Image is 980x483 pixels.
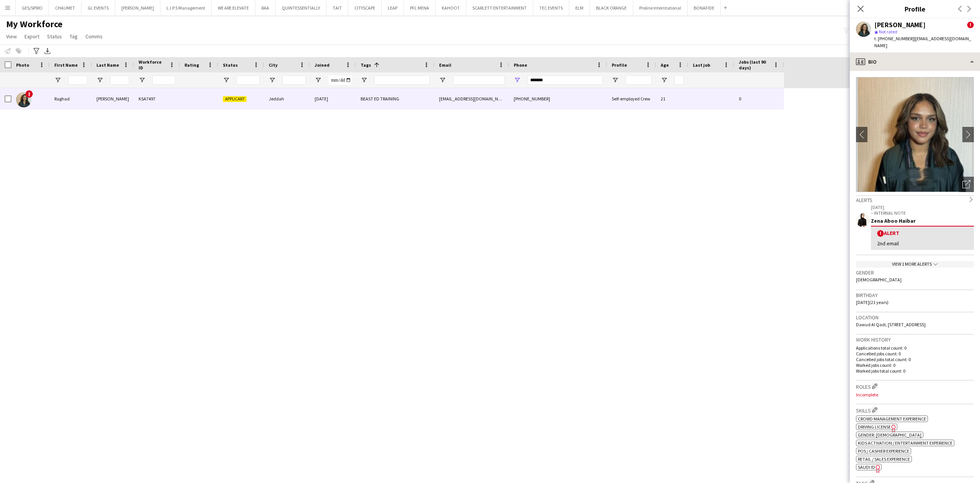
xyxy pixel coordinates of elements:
button: WE ARE ELEVATE [212,0,255,15]
p: Worked jobs count: 0 [856,362,974,368]
button: Open Filter Menu [612,77,619,84]
span: Comms [85,33,103,40]
h3: Location [856,314,974,321]
span: t. [PHONE_NUMBER] [874,36,914,41]
p: – INTERNAL NOTE [871,210,974,216]
button: SCARLETT ENTERTAINMENT [466,0,533,15]
div: Alert [877,230,968,237]
button: GES/SPIRO [16,0,49,15]
button: Open Filter Menu [315,77,322,84]
button: CITYSCAPE [348,0,382,15]
span: Workforce ID [139,59,166,71]
span: Dawud Al Qadi, [STREET_ADDRESS] [856,322,926,327]
div: [EMAIL_ADDRESS][DOMAIN_NAME] [434,88,509,109]
p: Applications total count: 0 [856,345,974,351]
input: First Name Filter Input [68,76,87,85]
button: [PERSON_NAME] [115,0,160,15]
h3: Roles [856,382,974,390]
h3: Work history [856,336,974,343]
button: Open Filter Menu [139,77,145,84]
button: Open Filter Menu [269,77,276,84]
span: | [EMAIL_ADDRESS][DOMAIN_NAME] [874,36,971,48]
button: CHAUMET [49,0,82,15]
div: Self-employed Crew [607,88,656,109]
button: ELM [569,0,590,15]
button: PFL MENA [404,0,436,15]
input: Joined Filter Input [328,76,351,85]
span: Not rated [879,29,897,34]
span: Joined [315,62,330,68]
p: [DATE] [871,204,974,210]
input: Profile Filter Input [626,76,652,85]
span: Kids activation / Entertainment experience [858,440,952,446]
span: Phone [514,62,527,68]
button: TAIT [327,0,348,15]
div: [PERSON_NAME] [92,88,134,109]
button: Open Filter Menu [439,77,446,84]
button: RAA [255,0,276,15]
div: 21 [656,88,688,109]
img: Raghad Mohammed [16,92,31,107]
span: Profile [612,62,627,68]
a: View [3,31,20,41]
input: Tags Filter Input [374,76,430,85]
h3: Gender [856,269,974,276]
input: Phone Filter Input [528,76,603,85]
span: My Workforce [6,18,62,30]
span: Age [661,62,669,68]
div: Raghad [50,88,92,109]
div: BEAST ED TRAINING [356,88,434,109]
div: KSA7497 [134,88,180,109]
span: View [6,33,17,40]
a: Tag [67,31,81,41]
app-action-btn: Export XLSX [43,46,52,56]
button: Open Filter Menu [223,77,230,84]
input: Status Filter Input [237,76,260,85]
div: View 1 more alerts [856,261,974,268]
span: Tag [70,33,78,40]
span: City [269,62,278,68]
button: QUINTESSENTIALLY [276,0,327,15]
img: Crew avatar or photo [856,77,974,192]
div: Open photos pop-in [959,177,974,192]
span: [DEMOGRAPHIC_DATA] [856,277,902,283]
input: City Filter Input [283,76,305,85]
span: Status [223,62,238,68]
a: Comms [82,31,106,41]
input: Last Name Filter Input [110,76,129,85]
button: KAHOOT [436,0,466,15]
button: Open Filter Menu [661,77,668,84]
app-action-btn: Advanced filters [32,46,41,56]
span: ! [877,230,884,237]
div: Jeddah [264,88,310,109]
span: Export [24,33,39,40]
span: First Name [54,62,78,68]
div: [PHONE_NUMBER] [509,88,607,109]
h3: Birthday [856,292,974,299]
span: Retail / Sales experience [858,456,910,462]
button: TEC EVENTS [533,0,569,15]
button: Open Filter Menu [361,77,367,84]
span: Jobs (last 90 days) [739,59,770,71]
button: Proline Interntational [633,0,688,15]
button: Open Filter Menu [514,77,521,84]
div: [PERSON_NAME] [874,21,926,28]
div: [DATE] [310,88,356,109]
span: Rating [185,62,199,68]
div: Zena Aboo Haibar [871,217,974,224]
div: Bio [850,53,980,71]
span: Crowd management experience [858,416,926,422]
input: Age Filter Input [675,76,684,85]
button: LEAP [382,0,404,15]
button: L.I.P.S Management [160,0,212,15]
span: Driving License [858,424,891,430]
p: Worked jobs total count: 0 [856,368,974,374]
span: Photo [16,62,29,68]
span: Last Name [96,62,119,68]
div: 2nd email [877,240,968,247]
p: Incomplete [856,392,974,398]
span: Last job [693,62,710,68]
p: Cancelled jobs count: 0 [856,351,974,356]
button: GL EVENTS [82,0,115,15]
span: POS / Cashier experience [858,448,909,454]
